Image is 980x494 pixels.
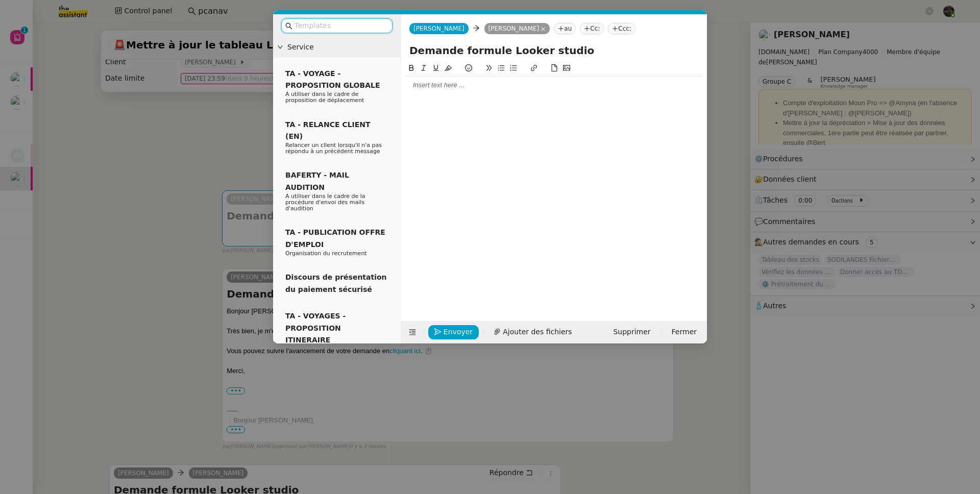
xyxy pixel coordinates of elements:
[285,142,382,155] span: Relancer un client lorsqu'il n'a pas répondu à un précédent message
[273,37,401,57] div: Service
[287,41,397,53] span: Service
[487,325,578,339] button: Ajouter des fichiers
[285,228,385,248] span: TA - PUBLICATION OFFRE D'EMPLOI
[554,23,576,34] nz-tag: au
[409,43,699,58] input: Subject
[666,325,703,339] button: Fermer
[608,23,635,34] nz-tag: Ccc:
[444,326,473,338] span: Envoyer
[607,325,656,339] button: Supprimer
[428,325,479,339] button: Envoyer
[285,312,346,344] span: TA - VOYAGES - PROPOSITION ITINERAIRE
[503,326,572,338] span: Ajouter des fichiers
[285,171,349,191] span: BAFERTY - MAIL AUDITION
[285,91,364,104] span: A utiliser dans le cadre de proposition de déplacement
[285,250,367,257] span: Organisation du recrutement
[285,273,387,293] span: Discours de présentation du paiement sécurisé
[484,23,550,34] nz-tag: [PERSON_NAME]
[285,193,365,212] span: A utiliser dans le cadre de la procédure d'envoi des mails d'audition
[672,326,697,338] span: Fermer
[295,20,386,32] input: Templates
[285,69,380,89] span: TA - VOYAGE - PROPOSITION GLOBALE
[613,326,650,338] span: Supprimer
[580,23,604,34] nz-tag: Cc:
[285,120,371,140] span: TA - RELANCE CLIENT (EN)
[413,25,464,32] span: [PERSON_NAME]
